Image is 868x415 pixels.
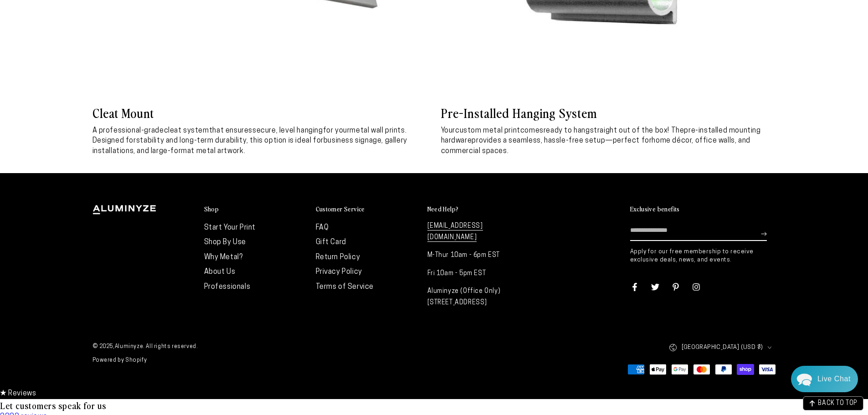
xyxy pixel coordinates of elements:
[441,127,761,144] strong: pre-installed mounting hardware
[316,205,365,213] h2: Customer Service
[427,268,530,279] p: Fri 10am - 5pm EST
[682,342,763,353] span: [GEOGRAPHIC_DATA] (USD $)
[669,338,776,357] button: [GEOGRAPHIC_DATA] (USD $)
[204,283,251,291] a: Professionals
[427,250,530,261] p: M-Thur 10am - 6pm EST
[316,239,346,246] a: Gift Card
[92,104,427,121] h3: Cleat Mount
[316,283,374,291] a: Terms of Service
[455,127,520,134] strong: custom metal print
[427,286,530,308] p: Aluminyze (Office Only) [STREET_ADDRESS]
[204,268,236,276] a: About Us
[441,126,776,156] p: Your comes straight out of the box! The provides a seamless, hassle-free setup—perfect for .
[164,127,209,134] strong: cleat system
[544,127,590,134] strong: ready to hang
[204,239,247,246] a: Shop By Use
[136,137,247,144] strong: stability and long-term durability
[630,248,776,264] p: Apply for our free membership to receive exclusive deals, news, and events.
[92,340,434,354] small: © 2025, . All rights reserved.
[761,220,767,248] button: Subscribe
[316,268,362,276] a: Privacy Policy
[204,224,256,231] a: Start Your Print
[818,400,858,407] span: BACK TO TOP
[252,127,323,134] strong: secure, level hanging
[630,205,776,214] summary: Exclusive benefits
[316,205,418,214] summary: Customer Service
[427,205,459,213] h2: Need Help?
[92,126,427,156] p: A professional-grade that ensures for your . Designed for , this option is ideal for .
[316,254,360,261] a: Return Policy
[349,127,405,134] strong: metal wall prints
[92,358,147,363] a: Powered by Shopify
[630,205,680,213] h2: Exclusive benefits
[204,254,243,261] a: Why Metal?
[115,344,143,349] a: Aluminyze
[204,205,219,213] h2: Shop
[204,205,307,214] summary: Shop
[791,366,858,392] div: Chat widget toggle
[427,205,530,214] summary: Need Help?
[441,137,750,154] strong: home décor, office walls, and commercial spaces
[817,366,851,392] div: Contact Us Directly
[427,223,483,242] a: [EMAIL_ADDRESS][DOMAIN_NAME]
[441,104,776,121] h3: Pre-Installed Hanging System
[92,137,407,154] strong: business signage, gallery installations, and large-format metal artwork
[316,224,329,231] a: FAQ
